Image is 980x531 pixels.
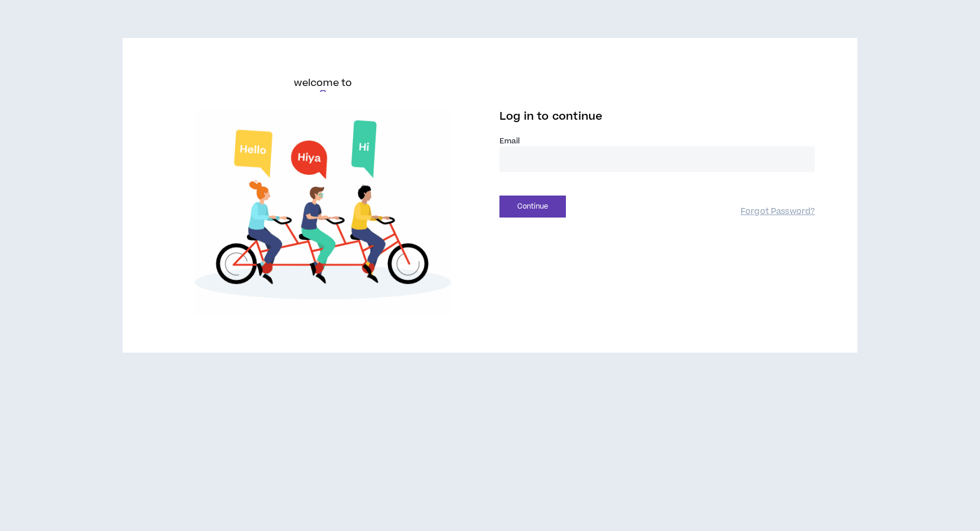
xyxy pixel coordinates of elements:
[499,109,603,124] span: Log in to continue
[294,76,353,90] h6: welcome to
[741,206,815,217] a: Forgot Password?
[499,196,566,217] button: Continue
[165,110,481,315] img: Welcome to Wripple
[499,136,815,146] label: Email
